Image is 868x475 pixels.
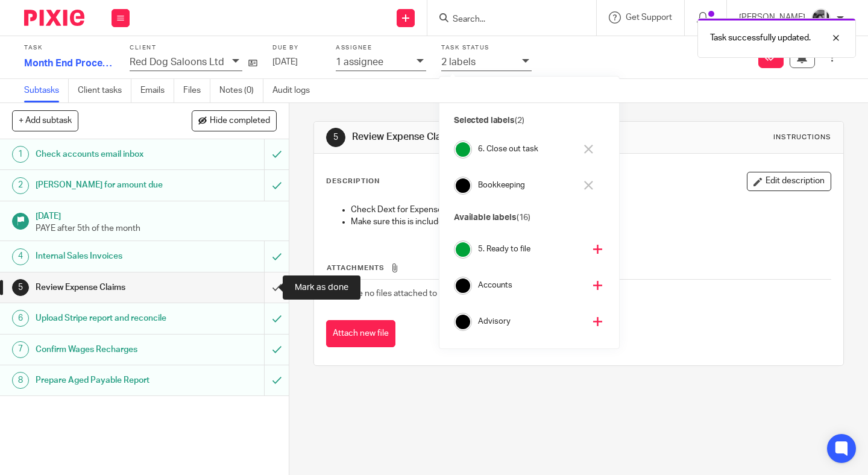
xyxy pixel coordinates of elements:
span: [DATE] [272,58,298,66]
h4: Accounts [478,280,584,291]
span: Hide completed [210,116,270,126]
div: 2 [12,177,29,194]
h1: Upload Stripe report and reconcile [36,309,180,327]
p: Description [326,177,380,186]
a: Files [183,79,210,102]
div: 1 [12,146,29,163]
label: Client [130,44,257,52]
button: + Add subtask [12,110,78,131]
img: IMG_7103.jpg [811,8,831,28]
p: PAYE after 5th of the month [36,222,277,234]
img: Pixie [24,10,84,26]
p: Red Dog Saloons Ltd [130,57,224,68]
p: Available labels [454,212,605,224]
h1: Review Expense Claims [36,278,180,297]
a: Audit logs [272,79,319,102]
a: Subtasks [24,79,69,102]
button: Hide completed [192,110,277,131]
h1: Check accounts email inbox [36,145,180,163]
label: Assignee [336,44,426,52]
a: Notes (0) [219,79,263,102]
a: Client tasks [78,79,131,102]
div: 7 [12,341,29,358]
h1: Internal Sales Invoices [36,247,180,265]
div: 6 [12,310,29,327]
p: Check Dext for Expense Claims and publish. [351,204,831,216]
span: Attachments [327,265,385,271]
button: Attach new file [326,320,395,347]
span: There are no files attached to this task. [327,289,472,298]
p: Selected labels [454,115,605,127]
h4: Advisory [478,316,584,327]
div: 5 [326,128,345,147]
h4: 6. Close out task [478,143,576,155]
span: (16) [517,213,530,222]
p: Task successfully updated. [710,32,811,44]
label: Due by [272,44,321,52]
h4: Bookkeeping [478,180,576,191]
p: 1 assignee [336,57,383,68]
div: 8 [12,372,29,389]
label: Task [24,44,115,52]
p: Make sure this is included in the Aged Payables Report [351,216,831,228]
h1: Review Expense Claims [352,131,605,143]
h4: 5. Ready to file [478,244,584,255]
p: 2 labels [441,57,476,68]
h1: [DATE] [36,207,277,222]
div: 5 [12,279,29,296]
span: (2) [515,116,524,125]
button: Edit description [747,172,831,191]
h1: [PERSON_NAME] for amount due [36,176,180,194]
div: 4 [12,248,29,265]
div: Instructions [773,133,831,142]
h1: Confirm Wages Recharges [36,341,180,359]
h1: Prepare Aged Payable Report [36,371,180,389]
a: Emails [140,79,174,102]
